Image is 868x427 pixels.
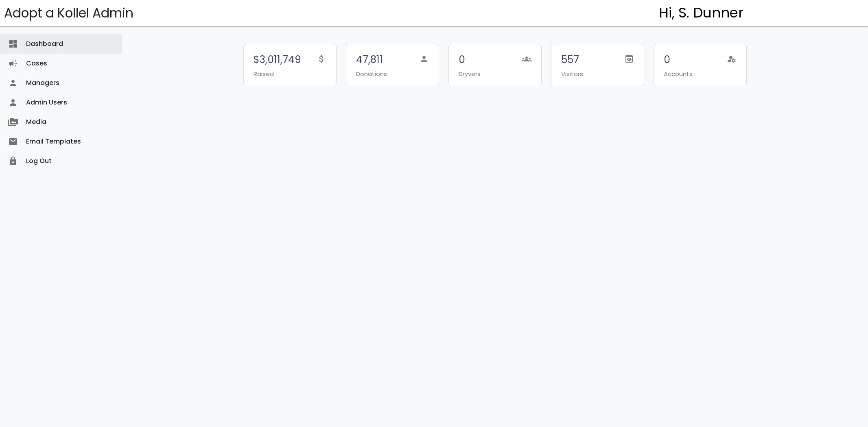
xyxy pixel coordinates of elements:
[664,54,693,65] h5: 0
[522,54,531,64] span: groups
[561,54,583,65] h5: 557
[8,132,18,151] i: email
[356,69,387,79] p: Donations
[459,54,481,65] h5: 0
[8,93,18,112] i: person
[356,54,387,65] h5: 47,811
[624,54,634,64] span: preview
[254,54,301,65] h5: $3,011,749
[254,69,301,79] p: Raised
[664,69,693,79] p: Accounts
[8,34,18,54] i: dashboard
[459,69,481,79] p: Dryvers
[8,54,18,73] i: campaign
[659,5,743,21] h4: Hi, S. Dunner
[8,73,18,93] i: person
[317,54,326,64] span: attach_money
[727,54,737,64] span: manage_accounts
[419,54,429,64] span: person
[561,69,583,79] p: Visitors
[8,151,18,171] i: lock
[8,112,18,132] i: perm_media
